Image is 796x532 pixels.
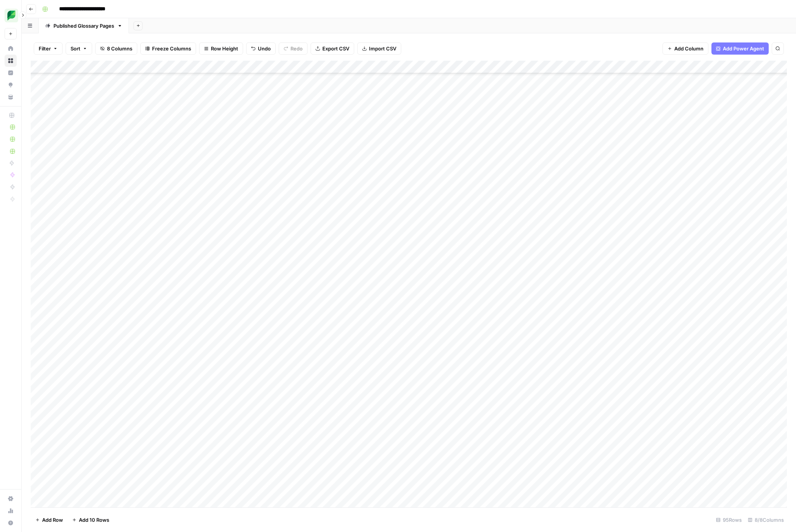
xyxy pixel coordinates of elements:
div: 95 Rows [713,514,745,526]
button: Add Power Agent [711,42,769,55]
div: 8/8 Columns [745,514,787,526]
button: Export CSV [311,42,354,55]
span: Export CSV [322,45,349,52]
button: Add Column [663,42,708,55]
button: Add Row [31,514,68,526]
button: Workspace: SproutSocial [5,6,17,25]
img: SproutSocial Logo [5,9,18,22]
span: Row Height [211,45,238,52]
span: Undo [258,45,271,52]
a: Settings [5,493,17,505]
span: Add 10 Rows [79,516,109,524]
button: Filter [34,42,63,55]
div: Published Glossary Pages [53,22,114,30]
span: Freeze Columns [152,45,191,52]
button: 8 Columns [95,42,137,55]
button: Row Height [199,42,243,55]
a: Your Data [5,91,17,103]
span: Filter [39,45,51,52]
span: Sort [71,45,80,52]
button: Freeze Columns [140,42,196,55]
span: 8 Columns [107,45,132,52]
button: Import CSV [357,42,401,55]
span: Add Power Agent [723,45,764,52]
a: Home [5,42,17,55]
button: Redo [279,42,308,55]
button: Help + Support [5,517,17,529]
a: Usage [5,505,17,517]
span: Redo [290,45,303,52]
a: Browse [5,55,17,67]
button: Sort [66,42,92,55]
a: Insights [5,67,17,79]
span: Add Column [674,45,703,52]
span: Import CSV [369,45,396,52]
span: Add Row [42,516,63,524]
a: Opportunities [5,79,17,91]
button: Undo [246,42,276,55]
a: Published Glossary Pages [39,18,129,33]
button: Add 10 Rows [68,514,114,526]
